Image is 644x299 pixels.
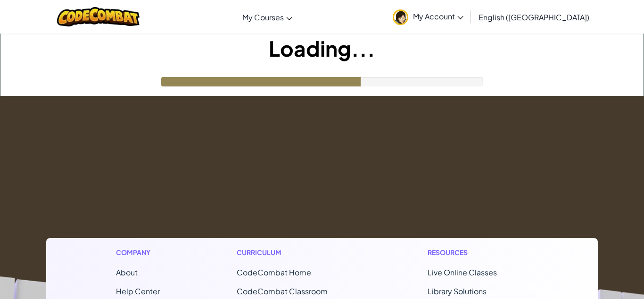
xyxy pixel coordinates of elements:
img: avatar [393,9,408,25]
a: Help Center [116,286,160,296]
h1: Loading... [0,34,644,63]
a: CodeCombat Classroom [237,286,328,296]
a: Live Online Classes [428,267,497,277]
a: Library Solutions [428,286,487,296]
img: CodeCombat logo [57,7,140,26]
a: My Courses [238,4,297,30]
span: My Account [413,11,463,21]
h1: Company [116,248,160,257]
span: CodeCombat Home [237,267,311,277]
span: English ([GEOGRAPHIC_DATA]) [479,12,589,22]
a: About [116,267,138,277]
a: My Account [388,2,468,32]
a: English ([GEOGRAPHIC_DATA]) [474,4,594,30]
h1: Resources [428,248,528,257]
h1: Curriculum [237,248,351,257]
span: My Courses [242,12,284,22]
